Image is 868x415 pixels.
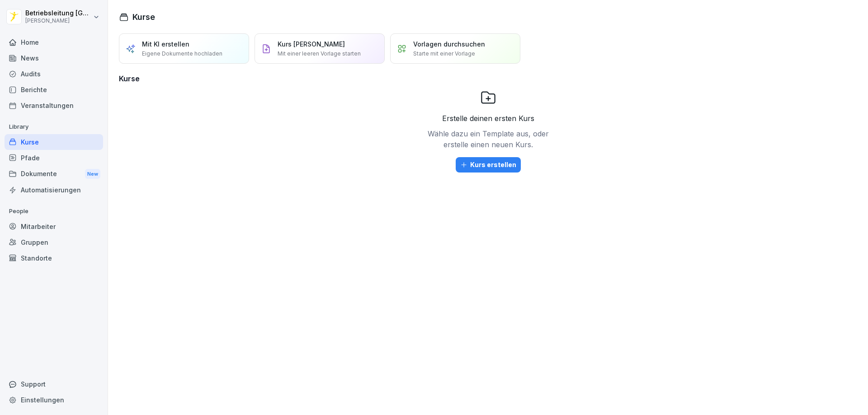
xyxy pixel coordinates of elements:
[5,166,103,182] a: DokumenteNew
[119,73,857,84] h3: Kurse
[25,9,91,17] p: Betriebsleitung [GEOGRAPHIC_DATA]
[413,50,475,58] p: Starte mit einer Vorlage
[5,250,103,266] a: Standorte
[442,113,534,124] p: Erstelle deinen ersten Kurs
[5,50,103,66] a: News
[5,182,103,198] a: Automatisierungen
[142,39,189,49] p: Mit KI erstellen
[85,169,100,179] div: New
[132,11,155,23] h1: Kurse
[5,234,103,250] a: Gruppen
[5,34,103,50] a: Home
[413,39,485,49] p: Vorlagen durchsuchen
[5,134,103,150] a: Kurse
[5,204,103,219] p: People
[5,376,103,392] div: Support
[5,150,103,166] a: Pfade
[5,120,103,134] p: Library
[5,166,103,182] div: Dokumente
[5,66,103,82] a: Audits
[456,157,521,173] button: Kurs erstellen
[5,82,103,98] a: Berichte
[278,50,361,58] p: Mit einer leeren Vorlage starten
[5,98,103,113] a: Veranstaltungen
[25,18,91,24] p: [PERSON_NAME]
[278,39,345,49] p: Kurs [PERSON_NAME]
[460,160,516,170] div: Kurs erstellen
[425,128,552,150] p: Wähle dazu ein Template aus, oder erstelle einen neuen Kurs.
[142,50,222,58] p: Eigene Dokumente hochladen
[5,219,103,234] a: Mitarbeiter
[5,392,103,408] a: Einstellungen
